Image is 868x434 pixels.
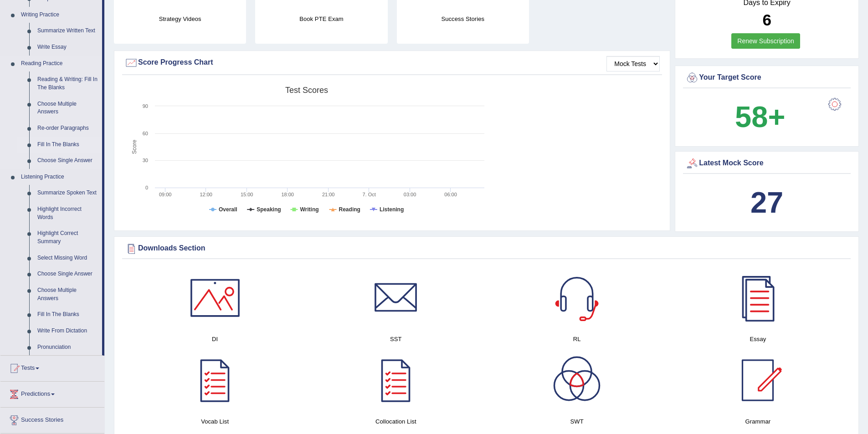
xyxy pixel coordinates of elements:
[33,120,102,137] a: Re-order Paragraphs
[444,192,457,197] text: 06:00
[310,334,482,344] h4: SST
[33,137,102,153] a: Fill In The Blanks
[33,71,102,96] a: Reading & Writing: Fill In The Blanks
[33,201,102,225] a: Highlight Incorrect Words
[241,192,253,197] text: 15:00
[200,192,212,197] text: 12:00
[131,140,138,154] tspan: Score
[380,206,404,213] tspan: Listening
[143,158,148,163] text: 30
[735,100,785,133] b: 58+
[33,153,102,169] a: Choose Single Answer
[33,96,102,120] a: Choose Multiple Answers
[672,417,844,426] h4: Grammar
[300,206,318,213] tspan: Writing
[129,334,301,344] h4: DI
[33,306,102,323] a: Fill In The Blanks
[281,192,294,197] text: 18:00
[33,185,102,201] a: Summarize Spoken Text
[143,103,148,109] text: 90
[0,408,104,430] a: Success Stories
[0,382,104,404] a: Predictions
[285,86,328,95] tspan: Test scores
[322,192,335,197] text: 21:00
[219,206,237,213] tspan: Overall
[17,7,102,23] a: Writing Practice
[33,250,102,266] a: Select Missing Word
[404,192,416,197] text: 03:00
[33,23,102,39] a: Summarize Written Text
[114,14,246,24] h4: Strategy Videos
[17,169,102,185] a: Listening Practice
[129,417,301,426] h4: Vocab List
[17,56,102,72] a: Reading Practice
[685,157,848,170] div: Latest Mock Score
[339,206,360,213] tspan: Reading
[750,186,783,219] b: 27
[731,33,800,49] a: Renew Subscription
[33,282,102,306] a: Choose Multiple Answers
[33,339,102,356] a: Pronunciation
[124,242,848,255] div: Downloads Section
[310,417,482,426] h4: Collocation List
[33,323,102,339] a: Write From Dictation
[762,11,771,29] b: 6
[672,334,844,344] h4: Essay
[257,206,281,213] tspan: Speaking
[33,225,102,250] a: Highlight Correct Summary
[685,71,848,85] div: Your Target Score
[0,356,104,378] a: Tests
[397,14,529,24] h4: Success Stories
[143,131,148,136] text: 60
[159,192,172,197] text: 09:00
[491,334,663,344] h4: RL
[362,192,375,197] tspan: 7. Oct
[124,56,660,70] div: Score Progress Chart
[33,266,102,282] a: Choose Single Answer
[33,39,102,56] a: Write Essay
[491,417,663,426] h4: SWT
[255,14,387,24] h4: Book PTE Exam
[145,185,148,190] text: 0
